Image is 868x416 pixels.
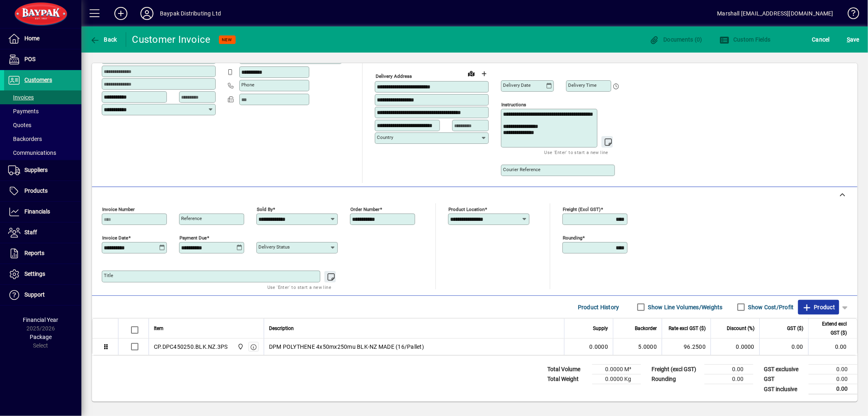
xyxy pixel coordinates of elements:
mat-hint: Use 'Enter' to start a new line [267,282,331,292]
span: POS [24,56,35,62]
mat-hint: Use 'Enter' to start a new line [544,147,608,157]
td: 0.00 [704,374,753,384]
span: Discount (%) [727,324,754,333]
mat-label: Freight (excl GST) [563,207,601,212]
mat-label: Delivery date [503,82,531,88]
span: Financial Year [23,317,59,323]
a: Knowledge Base [842,2,858,28]
mat-label: Invoice number [102,207,135,212]
span: Baypak - Onekawa [235,342,245,351]
button: Custom Fields [717,32,773,47]
span: Back [90,36,117,43]
button: Choose address [478,67,491,80]
span: NEW [222,37,232,42]
span: Settings [24,271,45,277]
span: ave [847,33,859,46]
td: 0.0000 M³ [592,365,641,374]
button: Product History [575,300,623,315]
app-page-header-button: Back [81,32,126,47]
button: Back [88,32,119,47]
a: Communications [4,146,81,160]
span: Item [154,324,164,333]
span: S [847,36,850,43]
div: CP.DPC450250.BLK.NZ.3PS [154,343,228,351]
td: 0.00 [809,374,857,384]
div: Baypak Distributing Ltd [160,7,221,20]
a: Settings [4,264,81,284]
span: Quotes [8,122,31,128]
span: 0.0000 [590,343,608,351]
div: Marshall [EMAIL_ADDRESS][DOMAIN_NAME] [717,7,833,20]
button: Add [108,6,134,21]
a: Suppliers [4,160,81,180]
mat-label: Courier Reference [503,167,540,172]
mat-label: Sold by [257,207,273,212]
span: 5.0000 [638,343,657,351]
a: Payments [4,104,81,118]
button: Profile [134,6,160,21]
a: POS [4,49,81,70]
a: Financials [4,202,81,222]
span: Custom Fields [719,36,771,43]
span: Customers [24,77,52,83]
span: Staff [24,229,37,236]
span: Financials [24,208,50,215]
a: Staff [4,222,81,243]
mat-label: Invoice date [102,235,128,241]
span: Backorder [635,324,657,333]
span: Suppliers [24,167,48,173]
button: Documents (0) [647,32,704,47]
span: Rate excl GST ($) [669,324,706,333]
span: Support [24,291,45,298]
td: 0.0000 [711,339,759,355]
a: Quotes [4,118,81,132]
span: Description [269,324,294,333]
button: Save [845,32,861,47]
td: Rounding [647,374,704,384]
span: Invoices [8,94,34,101]
td: 0.00 [704,365,753,374]
span: Package [30,334,52,340]
td: Total Weight [543,374,592,384]
td: GST inclusive [760,384,809,394]
span: Home [24,35,39,42]
button: Product [798,300,839,315]
span: Products [24,187,48,194]
mat-label: Payment due [179,235,207,241]
mat-label: Country [377,134,393,140]
span: Reports [24,250,44,256]
td: Total Volume [543,365,592,374]
label: Show Line Volumes/Weights [647,303,723,311]
a: Backorders [4,132,81,146]
td: 0.00 [809,384,857,394]
a: View on map [465,67,478,80]
span: Backorders [8,136,42,142]
span: Payments [8,108,39,114]
span: Communications [8,150,56,156]
span: GST ($) [787,324,803,333]
td: 0.00 [759,339,808,355]
span: Documents (0) [649,36,702,43]
td: 0.00 [808,339,857,355]
mat-label: Reference [181,216,202,221]
a: Home [4,29,81,49]
mat-label: Instructions [501,102,526,108]
mat-label: Rounding [563,235,582,241]
mat-label: Phone [241,82,254,88]
a: Products [4,181,81,201]
span: Product [802,301,835,314]
td: GST [760,374,809,384]
mat-label: Title [104,273,113,278]
span: Supply [593,324,608,333]
a: Support [4,285,81,305]
td: Freight (excl GST) [647,365,704,374]
a: Invoices [4,90,81,104]
span: Product History [578,301,619,314]
span: Extend excl GST ($) [813,319,847,337]
button: Cancel [810,32,832,47]
span: Cancel [812,33,830,46]
mat-label: Product location [448,207,485,212]
label: Show Cost/Profit [747,303,794,311]
mat-label: Delivery status [258,244,290,250]
td: 0.00 [809,365,857,374]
